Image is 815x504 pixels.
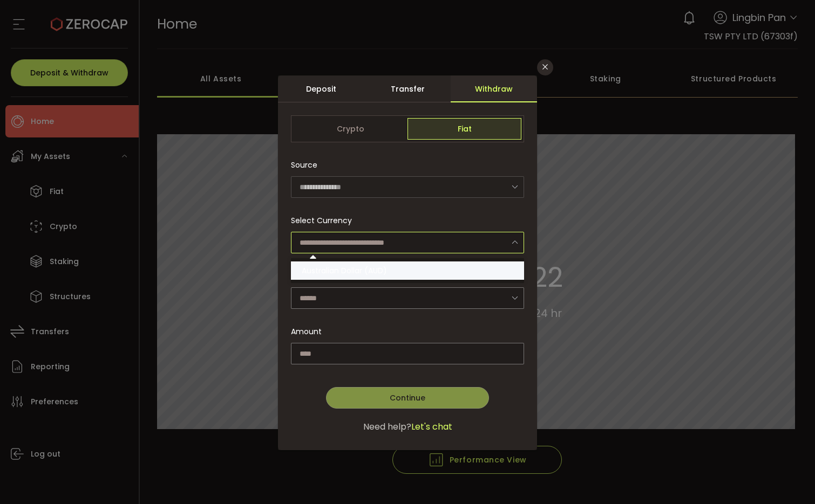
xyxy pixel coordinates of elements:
span: Crypto [294,118,407,140]
span: Continue [390,392,425,403]
iframe: Chat Widget [687,388,815,504]
span: Amount [291,326,322,337]
span: Let's chat [411,420,452,433]
span: Australian Dollar (AUD) [302,265,387,276]
div: Withdraw [451,75,537,102]
button: Continue [326,387,489,409]
span: Source [291,154,317,176]
span: Fiat [407,118,521,140]
div: Transfer [364,75,451,102]
span: Need help? [363,420,411,433]
div: dialog [278,75,537,450]
div: Deposit [278,75,364,102]
button: Close [537,59,553,75]
label: Select Currency [291,215,358,226]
